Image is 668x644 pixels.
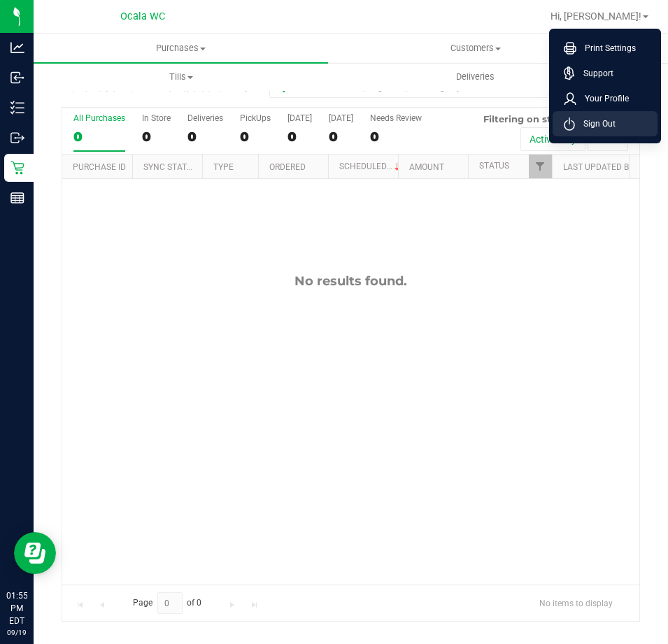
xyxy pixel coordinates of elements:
[575,66,613,80] span: Support
[575,117,616,131] span: Sign Out
[73,129,125,145] div: 0
[6,627,27,638] p: 09/19
[520,127,585,151] button: Active only
[10,161,24,175] inline-svg: Retail
[328,62,623,92] a: Deliveries
[370,113,422,123] div: Needs Review
[576,92,629,106] span: Your Profile
[329,113,353,123] div: [DATE]
[10,191,24,205] inline-svg: Reports
[370,129,422,145] div: 0
[34,34,328,63] a: Purchases
[121,592,213,614] span: Page of 0
[187,113,223,123] div: Deliveries
[528,592,624,613] span: No items to display
[409,162,444,172] a: Amount
[143,162,197,172] a: Sync Status
[564,66,652,80] a: Support
[142,129,171,145] div: 0
[10,71,24,85] inline-svg: Inbound
[329,129,353,145] div: 0
[73,113,125,123] div: All Purchases
[62,81,255,94] h3: Purchase Fulfillment:
[287,113,312,123] div: [DATE]
[550,10,641,22] span: Hi, [PERSON_NAME]!
[269,162,306,172] a: Ordered
[34,62,328,92] a: Tills
[287,129,312,145] div: 0
[62,273,639,289] div: No results found.
[328,34,623,63] a: Customers
[437,71,513,83] span: Deliveries
[34,71,327,83] span: Tills
[339,162,403,171] a: Scheduled
[142,113,171,123] div: In Store
[187,129,223,145] div: 0
[10,101,24,115] inline-svg: Inventory
[14,532,56,574] iframe: Resource center
[10,41,24,55] inline-svg: Analytics
[240,129,271,145] div: 0
[6,589,27,627] p: 01:55 PM EDT
[553,111,658,136] li: Sign Out
[576,41,636,55] span: Print Settings
[329,42,622,55] span: Customers
[563,162,634,172] a: Last Updated By
[483,113,574,124] span: Filtering on status:
[120,10,165,22] span: Ocala WC
[240,113,271,123] div: PickUps
[479,161,509,171] a: Status
[10,131,24,145] inline-svg: Outbound
[529,155,552,178] a: Filter
[213,162,234,172] a: Type
[34,42,328,55] span: Purchases
[73,162,126,172] a: Purchase ID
